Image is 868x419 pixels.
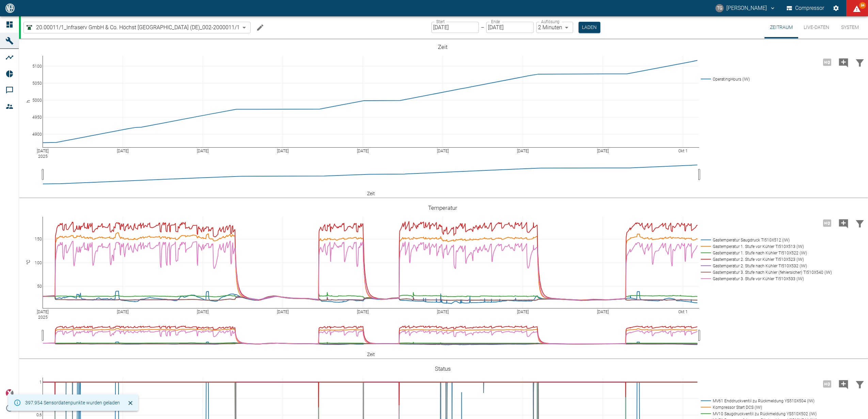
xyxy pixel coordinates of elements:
[25,23,240,32] a: 20.00011/1_Infraserv GmbH & Co. Höchst [GEOGRAPHIC_DATA] (DE)_002-2000011/1
[491,19,500,24] label: Ende
[835,53,852,71] button: Kommentar hinzufügen
[835,214,852,232] button: Kommentar hinzufügen
[785,2,826,14] button: Compressor
[819,380,835,387] span: Hohe Auflösung nur für Zeiträume von <3 Tagen verfügbar
[253,21,267,34] button: Machine bearbeiten
[835,375,852,393] button: Kommentar hinzufügen
[431,22,479,33] input: DD.MM.YYYY
[36,23,240,31] span: 20.00011/1_Infraserv GmbH & Co. Höchst [GEOGRAPHIC_DATA] (DE)_002-2000011/1
[852,214,868,232] button: Daten filtern
[436,19,445,24] label: Start
[715,4,724,12] div: TG
[5,389,14,397] img: Xplore Logo
[859,2,866,9] span: 84
[798,16,835,38] button: Live-Daten
[536,22,573,33] div: 2 Minuten
[852,375,868,393] button: Daten filtern
[714,2,777,14] button: thomas.gregoir@neuman-esser.com
[541,19,559,24] label: Auflösung
[579,22,600,33] button: Laden
[819,219,835,226] span: Hohe Auflösung nur für Zeiträume von <3 Tagen verfügbar
[486,22,534,33] input: DD.MM.YYYY
[5,3,15,13] img: logo
[25,397,120,409] div: 397.954 Sensordatenpunkte wurden geladen
[819,58,835,65] span: Hohe Auflösung nur für Zeiträume von <3 Tagen verfügbar
[835,16,865,38] button: System
[125,398,136,408] button: Schließen
[830,2,842,14] button: Einstellungen
[481,23,484,31] p: –
[764,16,798,38] button: Zeitraum
[852,53,868,71] button: Daten filtern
